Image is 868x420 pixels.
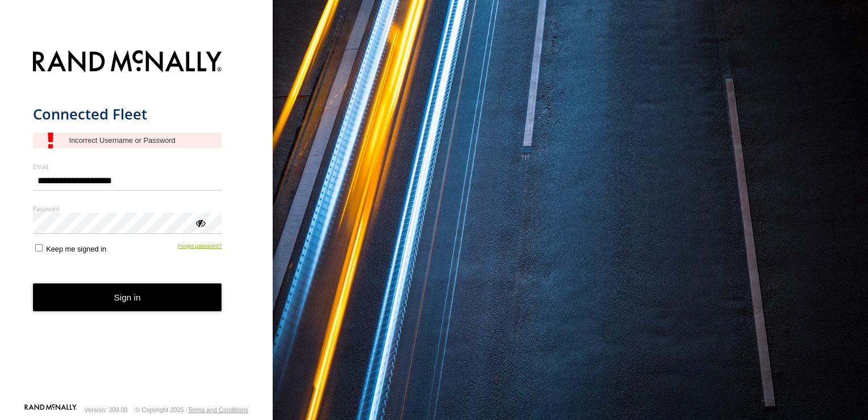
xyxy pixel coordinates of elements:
div: ViewPassword [194,217,206,228]
input: Keep me signed in [35,244,43,252]
div: Version: 309.00 [85,406,128,413]
img: Rand McNally [33,48,222,77]
button: Sign in [33,283,222,311]
span: Keep me signed in [46,245,106,253]
h1: Connected Fleet [33,105,222,123]
a: Terms and Conditions [188,406,248,413]
a: Forgot password? [178,242,222,253]
form: main [33,43,240,403]
label: Email [33,162,222,171]
div: © Copyright 2025 - [135,406,248,413]
label: Password [33,204,222,213]
a: Visit our Website [24,404,77,415]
